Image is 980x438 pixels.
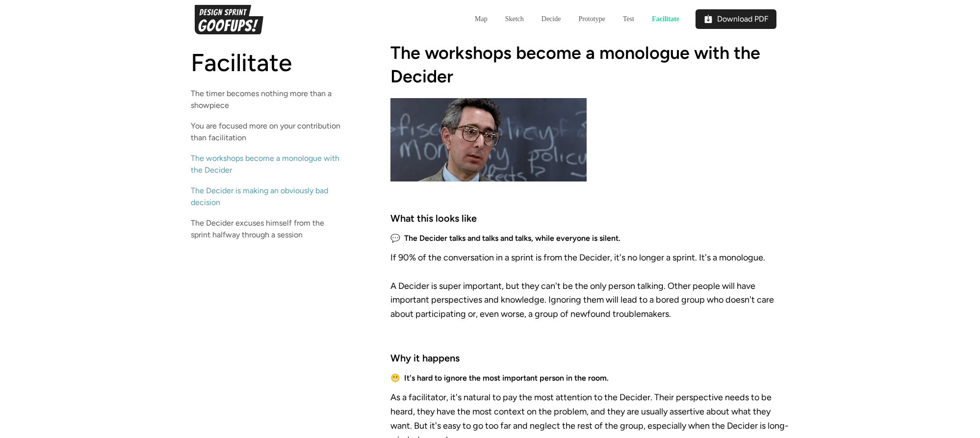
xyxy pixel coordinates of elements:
[717,14,769,24] h5: Download PDF
[390,351,789,365] h3: Why it happens
[533,5,570,33] a: Decide
[496,5,533,33] a: Sketch
[390,233,620,243] span: 💬 The Decider talks and talks and talks, while everyone is silent.
[696,9,776,29] a: Download PDF
[191,185,341,208] a: The Decider is making an obviously bad decision
[390,251,789,321] p: If 90% of the conversation in a sprint is from the Decider, it's no longer a sprint. It's a monol...
[191,49,341,76] p: Facilitate
[569,5,614,33] a: Prototype
[191,217,341,241] a: The Decider excuses himself from the sprint halfway through a session
[191,88,341,111] a: The timer becomes nothing more than a showpiece
[191,186,328,207] strong: The Decider is making an obviously bad decision
[614,5,643,33] a: Test
[192,5,266,34] img: Parallel
[643,5,688,33] a: Facilitate
[466,5,496,33] a: Map
[390,373,609,383] span: 😬 It's hard to ignore the most important person in the room.
[191,120,341,144] a: You are focused more on your contribution than facilitation
[390,211,789,226] h3: What this looks like
[390,41,789,88] h1: The workshops become a monologue with the Decider
[191,153,341,176] a: The workshops become a monologue with the Decider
